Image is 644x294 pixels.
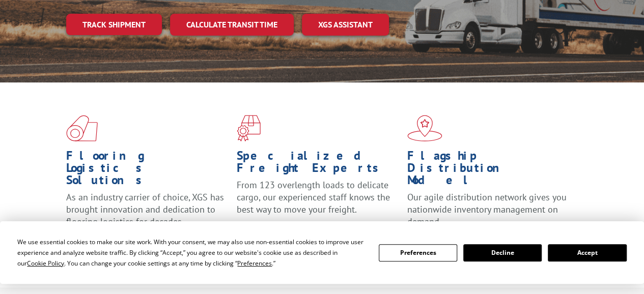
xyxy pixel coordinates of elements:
[237,179,400,224] p: From 123 overlength loads to delicate cargo, our experienced staff knows the best way to move you...
[66,150,229,191] h1: Flooring Logistics Solutions
[66,115,98,141] img: xgs-icon-total-supply-chain-intelligence-red
[463,244,542,261] button: Decline
[407,115,442,141] img: xgs-icon-flagship-distribution-model-red
[170,14,294,36] a: Calculate transit time
[302,14,389,36] a: XGS ASSISTANT
[379,244,457,261] button: Preferences
[66,191,224,227] span: As an industry carrier of choice, XGS has brought innovation and dedication to flooring logistics...
[237,259,272,268] span: Preferences
[407,191,567,227] span: Our agile distribution network gives you nationwide inventory management on demand.
[548,244,626,261] button: Accept
[407,150,570,191] h1: Flagship Distribution Model
[237,150,400,179] h1: Specialized Freight Experts
[66,14,162,35] a: Track shipment
[27,259,64,268] span: Cookie Policy
[17,237,366,269] div: We use essential cookies to make our site work. With your consent, we may also use non-essential ...
[237,115,261,141] img: xgs-icon-focused-on-flooring-red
